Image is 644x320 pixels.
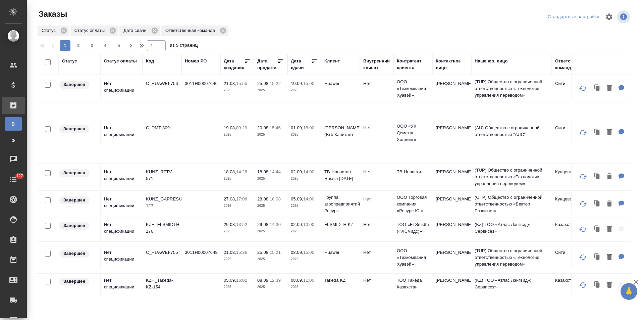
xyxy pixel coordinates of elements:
p: ООО «Техкомпания Хуавэй» [397,247,429,268]
p: Ответственная команда [165,27,217,34]
p: ТВ-Новости / Russia [DATE] [324,169,357,182]
td: Казахстан [552,218,591,241]
p: 2025 [257,228,284,235]
div: split button [546,12,601,22]
div: Выставляет КМ при направлении счета или после выполнения всех работ/сдачи заказа клиенту. Окончат... [59,196,97,205]
p: ООО Торговая компания «Ресурс-Юг» [397,194,429,214]
td: Нет спецификации [101,192,143,216]
p: 2025 [224,131,251,138]
p: C_HUAWEI-755 [146,249,178,256]
p: 2025 [291,256,318,263]
p: 21.08, [224,250,236,255]
div: Код [146,58,154,64]
p: 2025 [224,175,251,182]
span: 🙏 [623,284,635,299]
p: Завершен [63,126,85,132]
button: Удалить [604,278,615,292]
p: 2025 [224,284,251,290]
td: Нет спецификации [101,218,143,241]
td: [PERSON_NAME] [432,218,471,241]
button: Удалить [604,250,615,264]
td: Сити [552,246,591,269]
p: 2025 [291,284,318,290]
button: Клонировать [591,250,604,264]
p: 16:02 [236,278,247,283]
p: ТОО Такеда Казахстан [397,277,429,290]
td: [PERSON_NAME] [432,274,471,297]
div: Контрагент клиента [397,58,429,71]
p: 10.09, [291,81,303,86]
div: Дата продажи [257,58,277,71]
p: 2025 [257,175,284,182]
p: 15:46 [270,125,281,130]
td: [PERSON_NAME] [432,77,471,100]
span: 2 [73,42,84,49]
span: из 5 страниц [170,41,198,51]
div: Дата сдачи [119,26,160,36]
div: Выставляет КМ при направлении счета или после выполнения всех работ/сдачи заказа клиенту. Окончат... [59,169,97,178]
button: Для КМ: Салионова АО 252536 [615,170,628,184]
button: Обновить [575,221,591,237]
p: 29.08, [257,222,270,227]
td: Нет спецификации [101,77,143,100]
p: 25.08, [257,250,270,255]
button: Удалить [604,126,615,139]
p: 08.09, [257,278,270,283]
button: Клонировать [591,82,604,95]
div: Статус оплаты [70,26,118,36]
p: 09:29 [236,125,247,130]
p: 14:44 [270,169,281,174]
p: 15:00 [303,81,314,86]
p: 2025 [257,284,284,290]
div: Дата сдачи [291,58,311,71]
p: ТВ-Новости [397,169,429,175]
p: 01.09, [291,125,303,130]
p: KZH_Takeda-KZ-154 [146,277,178,290]
p: 08.09, [291,250,303,255]
a: 127 [2,171,25,188]
div: Наше юр. лицо [475,58,508,64]
div: Статус [38,26,69,36]
td: 3011H00007649 [181,246,220,269]
p: Завершен [63,170,85,176]
p: Дата сдачи [123,27,149,34]
div: Выставляет КМ при направлении счета или после выполнения всех работ/сдачи заказа клиенту. Окончат... [59,125,97,134]
p: Статус [42,27,58,34]
button: 3 [87,40,97,51]
p: [PERSON_NAME] (Втб Капитал) [324,125,357,138]
td: (AU) Общество с ограниченной ответственностью "АЛС" [471,121,552,145]
span: 4 [100,42,111,49]
p: 08.09, [291,278,303,283]
button: Обновить [575,277,591,293]
div: Ответственная команда [555,58,588,71]
p: FLSMIDTH KZ [324,221,357,228]
p: 14:00 [303,169,314,174]
p: 25.08, [257,81,270,86]
p: 20.08, [257,125,270,130]
div: Дата создания [224,58,244,71]
p: Нет [363,125,390,131]
p: Статус оплаты [74,27,107,34]
td: (TUP) Общество с ограниченной ответственностью «Технологии управления переводом» [471,164,552,190]
p: 15:00 [303,250,314,255]
p: Нет [363,277,390,284]
p: Завершен [63,250,85,257]
p: 14:00 [303,196,314,201]
button: Клонировать [591,170,604,184]
button: Клонировать [591,197,604,211]
p: 28.08, [257,196,270,201]
div: Выставляет КМ при направлении счета или после выполнения всех работ/сдачи заказа клиенту. Окончат... [59,80,97,89]
td: Нет спецификации [101,274,143,297]
td: Казахстан [552,274,591,297]
p: 18:00 [303,125,314,130]
p: 2025 [224,228,251,235]
td: Сити [552,121,591,145]
td: Кунцевская [552,165,591,189]
div: Выставляет КМ при направлении счета или после выполнения всех работ/сдачи заказа клиенту. Окончат... [59,277,97,286]
button: Обновить [575,196,591,212]
p: 29.08, [224,222,236,227]
td: Сити [552,77,591,100]
p: 2025 [257,87,284,94]
p: KZH_FLSMIDTH-176 [146,221,178,235]
p: 13:52 [236,222,247,227]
